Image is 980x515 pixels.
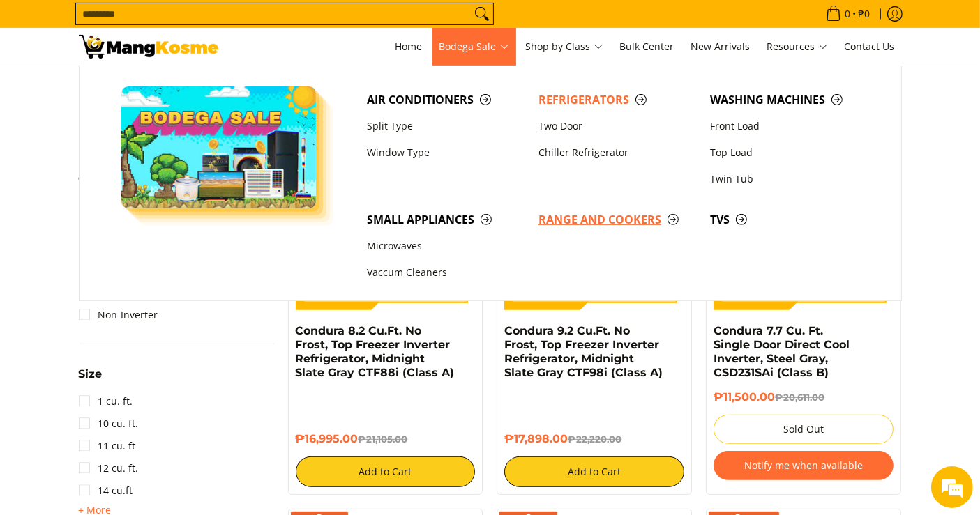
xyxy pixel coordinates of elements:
[367,211,525,229] span: Small Appliances
[857,9,873,19] span: ₱0
[703,206,875,233] a: TVs
[360,206,532,233] a: Small Appliances
[81,163,193,304] span: We're online!
[296,432,476,446] h6: ₱16,995.00
[504,324,663,379] a: Condura 9.2 Cu.Ft. No Frost, Top Freezer Inverter Refrigerator, Midnight Slate Gray CTF98i (Class A)
[504,456,684,487] button: Add to Cart
[504,432,684,446] h6: ₱17,898.00
[519,28,610,66] a: Shop by Class
[775,392,824,403] del: ₱20,611.00
[79,369,103,390] summary: Open
[79,435,136,457] a: 11 cu. ft
[395,40,423,53] span: Home
[360,86,532,113] a: Air Conditioners
[532,206,703,233] a: Range and Cookers
[703,86,875,113] a: Washing Machines
[838,28,902,66] a: Contact Us
[389,28,430,66] a: Home
[79,457,139,479] a: 12 cu. ft.
[439,38,509,56] span: Bodega Sale
[532,139,703,166] a: Chiller Refrigerator
[432,28,516,66] a: Bodega Sale
[471,3,493,24] button: Search
[79,413,139,435] a: 10 cu. ft.
[684,28,757,66] a: New Arrivals
[710,91,868,109] span: Washing Machines
[360,260,532,286] a: Vaccum Cleaners
[232,28,902,66] nav: Main Menu
[526,38,603,56] span: Shop by Class
[714,390,894,404] h6: ₱11,500.00
[568,433,621,445] del: ₱22,220.00
[532,86,703,113] a: Refrigerators
[767,38,828,56] span: Resources
[7,356,266,405] textarea: Type your message and hit 'Enter'
[229,7,262,40] div: Minimize live chat window
[359,433,408,445] del: ₱21,105.00
[360,233,532,260] a: Microwaves
[367,91,525,109] span: Air Conditioners
[121,86,317,208] img: Bodega Sale
[714,451,894,480] button: Notify me when available
[620,40,674,53] span: Bulk Center
[538,211,696,229] span: Range and Cookers
[296,456,476,487] button: Add to Cart
[691,40,751,53] span: New Arrivals
[760,28,835,66] a: Resources
[79,369,103,380] span: Size
[360,139,532,166] a: Window Type
[703,113,875,139] a: Front Load
[73,78,234,96] div: Chat with us now
[613,28,681,66] a: Bulk Center
[360,113,532,139] a: Split Type
[714,415,894,444] button: Sold Out
[703,166,875,192] a: Twin Tub
[822,6,875,22] span: •
[79,35,218,59] img: Bodega Sale Refrigerator l Mang Kosme: Home Appliances Warehouse Sale
[714,324,850,379] a: Condura 7.7 Cu. Ft. Single Door Direct Cool Inverter, Steel Gray, CSD231SAi (Class B)
[296,324,455,379] a: Condura 8.2 Cu.Ft. No Frost, Top Freezer Inverter Refrigerator, Midnight Slate Gray CTF88i (Class A)
[845,40,895,53] span: Contact Us
[79,479,133,502] a: 14 cu.ft
[703,139,875,166] a: Top Load
[538,91,696,109] span: Refrigerators
[79,390,133,413] a: 1 cu. ft.
[79,304,158,326] a: Non-Inverter
[532,113,703,139] a: Two Door
[843,9,853,19] span: 0
[710,211,868,229] span: TVs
